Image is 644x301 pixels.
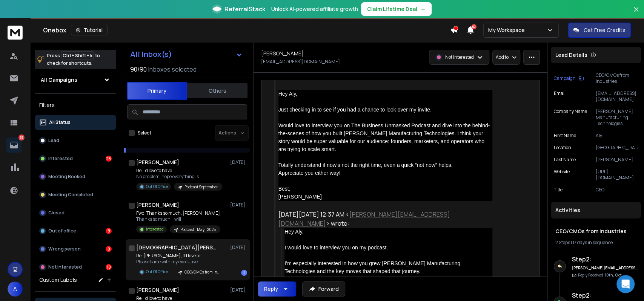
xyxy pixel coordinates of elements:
button: Wrong person9 [35,241,116,257]
p: Campaign [554,75,576,81]
p: CEO [596,187,638,193]
p: [EMAIL_ADDRESS][DOMAIN_NAME] [261,59,340,65]
p: Out of office [48,228,76,234]
p: Get Free Credits [584,26,626,34]
h1: [PERSON_NAME] [136,159,179,166]
div: 8 [106,228,112,234]
div: Hey Aly, [278,90,492,98]
p: Lead [48,138,59,144]
div: Hey Aly, [284,228,492,236]
p: [DATE] [230,202,247,208]
span: 10th, Oct [605,272,622,278]
p: Wrong person [48,246,81,252]
button: A [8,281,23,296]
p: location [554,145,571,151]
h6: Step 2 : [572,291,638,300]
p: [DATE] [230,244,247,251]
p: Company Name [554,108,587,127]
h1: [PERSON_NAME] [136,286,179,294]
button: Reply [258,281,296,296]
button: Lead [35,133,116,148]
h1: [PERSON_NAME] [261,50,304,57]
button: Campaign [554,72,584,84]
p: CEO/CMOs from Industries [596,72,638,84]
div: 9 [106,246,112,252]
button: Forward [302,281,345,296]
p: First Name [554,133,576,139]
p: Press to check for shortcuts. [47,52,100,67]
button: Closed [35,205,116,220]
p: Podcast September [184,184,218,190]
h3: Filters [35,100,116,110]
p: Unlock AI-powered affiliate growth [271,5,358,13]
h1: CEO/CMOs from Industries [555,228,636,235]
p: All Status [49,119,71,125]
p: Out Of Office [146,184,168,189]
p: Thanks so much. I will [136,216,220,222]
div: Appreciate you either way! [278,169,492,177]
p: Out Of Office [146,269,168,275]
button: All Campaigns [35,72,116,87]
div: Activities [551,202,641,218]
p: Interested [146,226,164,232]
span: 2 Steps [555,239,570,246]
p: [GEOGRAPHIC_DATA] [596,145,638,151]
h6: Step 2 : [572,255,638,264]
h3: Custom Labels [39,276,77,284]
h1: All Inbox(s) [130,50,172,58]
h1: [DEMOGRAPHIC_DATA][PERSON_NAME] [136,244,219,251]
p: Closed [48,210,65,216]
span: ReferralStack [224,5,265,14]
p: Last Name [554,157,576,163]
button: Primary [127,82,187,100]
button: Claim Lifetime Deal→ [361,2,432,16]
button: Interested28 [35,151,116,166]
p: Please liaise with my executive [136,259,225,265]
p: My Workspace [488,26,528,34]
p: No problem, hope everything is [136,174,222,180]
button: Get Free Credits [568,23,631,38]
p: title [554,187,563,193]
button: Not Interested18 [35,260,116,275]
div: I’m especially interested in how you grew [PERSON_NAME] Manufacturing Technologies and the key mo... [284,260,492,275]
p: Re: [PERSON_NAME], I'd love to [136,253,225,259]
p: Reply Received [578,272,622,278]
div: Totally understand if now’s not the right time, even a quick “not now” helps. [278,161,492,169]
p: Re: I'd love to have [136,168,222,174]
button: Meeting Booked [35,169,116,184]
div: | [555,240,636,246]
p: [EMAIL_ADDRESS][DOMAIN_NAME] [596,90,638,102]
span: Ctrl + Shift + k [61,51,94,60]
span: 90 / 90 [130,65,147,74]
div: [DATE][DATE] 12:37 AM < > wrote: [278,210,492,228]
p: Not Interested [445,54,474,60]
div: Best, [278,185,492,193]
p: CEO/CMOs from Industries [184,269,221,275]
p: [DATE] [230,287,247,293]
h1: [PERSON_NAME] [136,201,179,209]
p: website [554,169,570,181]
a: [PERSON_NAME][EMAIL_ADDRESS][DOMAIN_NAME] [278,210,450,228]
p: Fwd: Thanks so much, [PERSON_NAME] [136,210,220,216]
button: Out of office8 [35,223,116,238]
div: 1 [241,270,247,276]
p: Email [554,90,566,102]
p: [DATE] [230,159,247,165]
button: All Status [35,115,116,130]
span: 17 days in sequence [573,239,613,246]
p: Lead Details [555,51,587,59]
p: Meeting Completed [48,192,93,198]
h1: All Campaigns [41,76,77,84]
div: Would love to interview you on The Business Unmasked Podcast and dive into the behind-the-scenes ... [278,122,492,153]
p: Interested [48,156,73,162]
p: 63 [18,134,25,141]
h6: [PERSON_NAME][EMAIL_ADDRESS][DOMAIN_NAME] [572,265,638,271]
p: [URL][DOMAIN_NAME] [596,169,638,181]
a: 63 [6,138,22,153]
p: Podcast_May_2025 [180,227,216,232]
p: [PERSON_NAME] Manufacturing Technologies [596,108,638,127]
div: Onebox [43,25,450,35]
p: Meeting Booked [48,174,85,180]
